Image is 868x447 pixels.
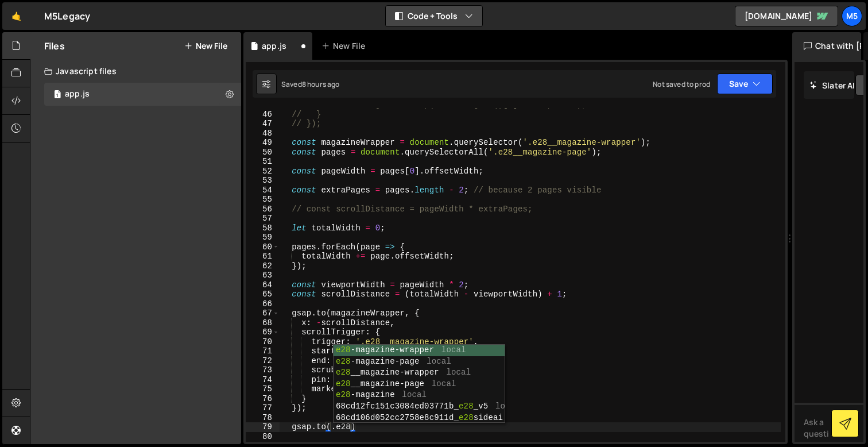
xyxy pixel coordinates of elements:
div: Not saved to prod [653,79,710,89]
div: 49 [246,138,280,148]
div: 63 [246,271,280,280]
div: Javascript files [30,60,241,83]
a: 🤙 [2,2,30,30]
div: 78 [246,413,280,423]
div: 46 [246,110,280,120]
span: 1 [54,91,61,100]
div: 62 [246,261,280,271]
div: app.js [262,40,286,52]
div: 61 [246,252,280,261]
div: Saved [281,79,340,89]
div: 72 [246,356,280,366]
div: 71 [246,346,280,356]
div: M5Legacy [44,9,90,23]
div: 51 [246,157,280,167]
div: 64 [246,280,280,290]
div: 73 [246,365,280,375]
div: 56 [246,205,280,214]
div: 74 [246,375,280,385]
button: Save [717,74,773,94]
div: 66 [246,299,280,309]
div: 52 [246,167,280,176]
a: M5 [842,6,862,26]
h2: Slater AI [809,80,855,91]
div: 80 [246,432,280,442]
div: 70 [246,337,280,347]
button: Code + Tools [386,6,482,26]
div: 67 [246,309,280,318]
h2: Files [44,40,65,52]
div: 69 [246,327,280,337]
div: 8 hours ago [302,79,340,89]
div: 75 [246,384,280,394]
div: New File [321,40,370,52]
div: 58 [246,223,280,233]
button: New File [184,41,227,51]
div: 47 [246,119,280,129]
div: 54 [246,186,280,195]
div: Chat with [PERSON_NAME] [792,32,861,60]
div: 65 [246,290,280,299]
a: [DOMAIN_NAME] [735,6,838,26]
div: 55 [246,195,280,205]
div: 77 [246,403,280,413]
div: 68 [246,318,280,328]
div: 79 [246,422,280,432]
div: app.js [65,89,90,99]
div: 57 [246,214,280,223]
div: 48 [246,129,280,138]
div: app.js [44,83,241,106]
div: 60 [246,242,280,252]
div: 50 [246,148,280,157]
div: 76 [246,394,280,404]
div: 59 [246,233,280,242]
div: 53 [246,176,280,186]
